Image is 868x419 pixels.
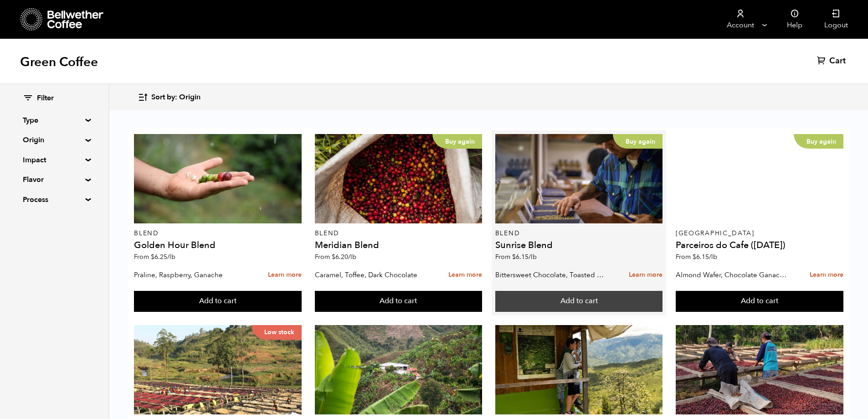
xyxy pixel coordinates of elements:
[676,253,717,261] span: From
[794,134,843,149] p: Buy again
[23,194,86,205] summary: Process
[151,253,175,261] bdi: 6.25
[495,253,537,261] span: From
[315,241,483,250] h4: Meridian Blend
[134,325,302,414] a: Low stock
[37,93,54,103] span: Filter
[512,253,516,261] span: $
[432,134,482,149] p: Buy again
[829,56,846,67] span: Cart
[268,265,302,285] a: Learn more
[676,241,843,250] h4: Parceiros do Cafe ([DATE])
[134,253,175,261] span: From
[23,155,86,166] summary: Impact
[693,253,717,261] bdi: 6.15
[332,253,335,261] span: $
[613,134,663,149] p: Buy again
[817,56,848,67] a: Cart
[629,265,663,285] a: Learn more
[709,253,717,261] span: /lb
[134,291,302,312] button: Add to cart
[23,115,86,126] summary: Type
[315,268,429,282] p: Caramel, Toffee, Dark Chocolate
[151,253,154,261] span: $
[134,268,248,282] p: Praline, Raspberry, Ganache
[167,253,175,261] span: /lb
[151,93,200,103] span: Sort by: Origin
[693,253,696,261] span: $
[495,134,663,223] a: Buy again
[23,174,86,185] summary: Flavor
[810,265,843,285] a: Learn more
[315,134,483,223] a: Buy again
[676,230,843,237] p: [GEOGRAPHIC_DATA]
[348,253,356,261] span: /lb
[134,230,302,237] p: Blend
[315,230,483,237] p: Blend
[315,291,483,312] button: Add to cart
[676,134,843,223] a: Buy again
[134,241,302,250] h4: Golden Hour Blend
[676,291,843,312] button: Add to cart
[23,134,86,145] summary: Origin
[512,253,537,261] bdi: 6.15
[495,241,663,250] h4: Sunrise Blend
[332,253,356,261] bdi: 6.20
[676,268,790,282] p: Almond Wafer, Chocolate Ganache, Bing Cherry
[448,265,482,285] a: Learn more
[315,253,356,261] span: From
[529,253,537,261] span: /lb
[495,268,609,282] p: Bittersweet Chocolate, Toasted Marshmallow, Candied Orange, Praline
[138,87,200,108] button: Sort by: Origin
[20,54,98,70] h1: Green Coffee
[495,230,663,237] p: Blend
[252,325,302,340] p: Low stock
[495,291,663,312] button: Add to cart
